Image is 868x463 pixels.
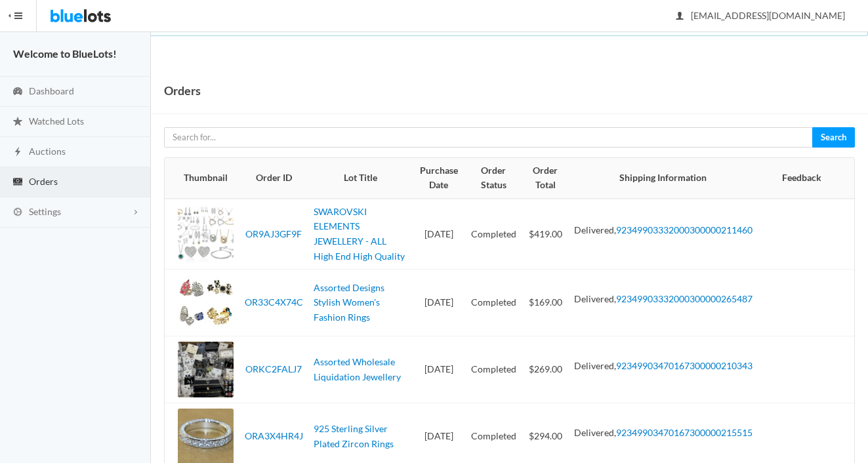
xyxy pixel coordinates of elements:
th: Thumbnail [165,158,239,199]
td: Completed [465,336,522,403]
th: Shipping Information [569,158,758,199]
td: [DATE] [413,270,465,336]
td: [DATE] [413,199,465,270]
td: Completed [465,270,522,336]
a: ORA3X4HR4J [245,430,303,441]
li: Delivered, [574,223,753,238]
h1: Orders [164,81,201,100]
td: $169.00 [522,270,569,336]
input: Search for... [164,127,813,148]
a: Assorted Designs Stylish Women's Fashion Rings [314,282,384,323]
ion-icon: speedometer [11,86,24,98]
th: Lot Title [308,158,413,199]
a: 92349903332000300000211460 [616,224,753,235]
th: Order ID [239,158,308,199]
a: Assorted Wholesale Liquidation Jewellery [314,356,401,382]
li: Delivered, [574,292,753,307]
td: [DATE] [413,336,465,403]
span: Settings [29,206,61,217]
ion-icon: cog [11,207,24,219]
span: Dashboard [29,85,74,96]
th: Purchase Date [413,158,465,199]
span: Auctions [29,146,66,157]
a: 92349903470167300000210343 [616,360,753,371]
li: Delivered, [574,359,753,374]
td: Completed [465,199,522,270]
a: OR9AJ3GF9F [245,228,302,239]
a: ORKC2FALJ7 [245,363,302,374]
ion-icon: star [11,116,24,129]
a: SWAROVSKI ELEMENTS JEWELLERY - ALL High End High Quality [314,206,405,262]
a: 92349903332000300000265487 [616,293,753,304]
span: Orders [29,176,58,187]
th: Feedback [758,158,854,199]
button: Search [812,127,855,148]
span: Watched Lots [29,115,84,127]
td: $269.00 [522,336,569,403]
a: 92349903470167300000215515 [616,427,753,438]
ion-icon: cash [11,176,24,189]
a: 925 Sterling Silver Plated Zircon Rings [314,423,394,449]
span: [EMAIL_ADDRESS][DOMAIN_NAME] [676,10,845,21]
li: Delivered, [574,426,753,441]
th: Order Total [522,158,569,199]
ion-icon: flash [11,146,24,159]
a: OR33C4X74C [245,296,303,308]
ion-icon: person [673,10,686,23]
td: $419.00 [522,199,569,270]
strong: Welcome to BlueLots! [13,47,117,60]
th: Order Status [465,158,522,199]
